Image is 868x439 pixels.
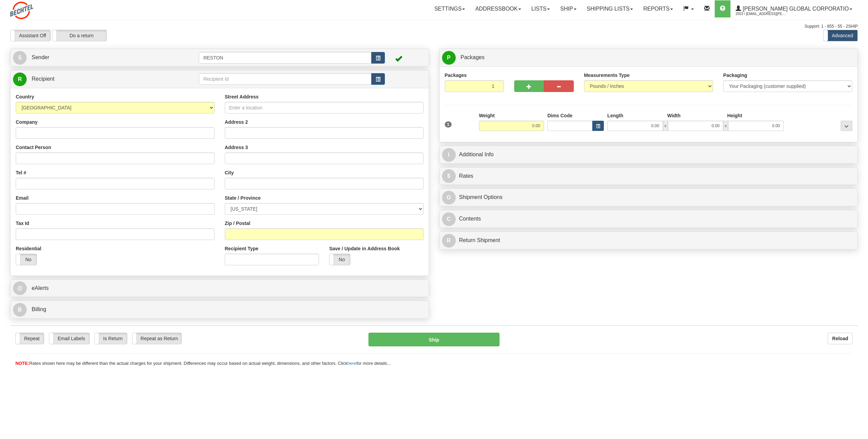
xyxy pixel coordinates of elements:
a: @ eAlerts [13,281,426,295]
label: Length [607,112,623,119]
label: Height [727,112,742,119]
span: eAlerts [31,285,49,291]
label: Advanced [824,30,857,41]
label: Tax Id [16,220,29,227]
a: P Packages [442,51,855,65]
label: State / Province [225,195,261,201]
div: ... [841,121,852,131]
div: Rates shown here may be different than the actual charges for your shipment. Differences may occu... [10,360,858,367]
label: Save / Update in Address Book [329,245,400,252]
button: Ship [368,333,500,346]
a: Reports [638,0,678,17]
span: Sender [31,54,49,60]
label: Email [16,195,28,201]
span: Recipient [31,76,54,82]
input: Sender Id [199,52,371,64]
a: [PERSON_NAME] Global Corporatio 2553 / [EMAIL_ADDRESS][PERSON_NAME][DOMAIN_NAME] [730,0,857,17]
a: $Rates [442,169,855,183]
a: Shipping lists [582,0,638,17]
a: RReturn Shipment [442,234,855,248]
span: Billing [31,306,46,312]
a: R Recipient [13,72,178,86]
button: Reload [828,333,853,344]
iframe: chat widget [852,185,867,254]
label: Company [16,119,38,125]
label: Dims Code [547,112,572,119]
span: O [442,191,456,204]
label: Email Labels [49,333,89,344]
span: 1 [445,121,452,128]
label: Residential [16,245,41,252]
span: x [723,121,728,131]
a: S Sender [13,51,199,65]
a: Ship [555,0,581,17]
label: Address 3 [225,144,248,151]
label: Address 2 [225,119,248,125]
label: Measurements Type [584,72,630,79]
a: Settings [429,0,470,17]
label: Width [667,112,681,119]
label: Repeat [16,333,44,344]
span: R [13,72,27,86]
a: B Billing [13,303,426,317]
a: Addressbook [470,0,526,17]
label: City [225,169,234,176]
a: IAdditional Info [442,148,855,162]
label: Tel # [16,169,26,176]
input: Enter a location [225,102,424,114]
span: P [442,51,456,65]
span: x [663,121,668,131]
a: Lists [526,0,555,17]
label: Weight [479,112,495,119]
label: Recipient Type [225,245,259,252]
label: Repeat as Return [132,333,181,344]
span: Packages [461,54,484,60]
label: Assistant Off [11,30,50,41]
label: No [16,254,37,265]
div: Support: 1 - 855 - 55 - 2SHIP [10,24,858,29]
a: here [348,361,357,366]
label: Country [16,93,34,100]
label: Street Address [225,93,259,100]
span: $ [442,169,456,183]
span: B [13,303,27,317]
span: @ [13,281,27,295]
span: [PERSON_NAME] Global Corporatio [741,6,849,12]
label: Contact Person [16,144,51,151]
input: Recipient Id [199,73,371,85]
img: logo2553.jpg [10,2,33,19]
a: CContents [442,212,855,226]
span: R [442,234,456,248]
label: Do a return [52,30,106,41]
label: Is Return [95,333,127,344]
span: S [13,51,27,65]
span: C [442,212,456,226]
label: No [329,254,350,265]
label: Zip / Postal [225,220,250,227]
b: Reload [832,336,848,341]
a: OShipment Options [442,190,855,204]
span: NOTE: [15,361,29,366]
span: 2553 / [EMAIL_ADDRESS][PERSON_NAME][DOMAIN_NAME] [736,11,787,17]
label: Packages [445,72,467,79]
label: Packaging [723,72,747,79]
span: I [442,148,456,162]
